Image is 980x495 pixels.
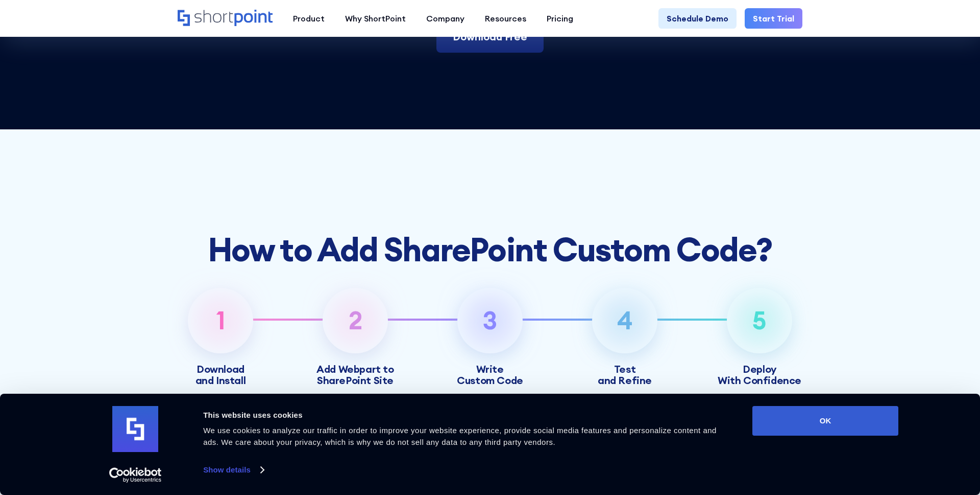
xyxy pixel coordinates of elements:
a: Pricing [536,8,583,29]
p: 1 [216,302,225,339]
a: Start Trial [745,8,802,29]
h3: Download and Install [195,364,246,386]
div: Pricing [547,12,573,25]
div: Product [293,12,325,25]
div: Resources [485,12,526,25]
a: Why ShortPoint [335,8,416,29]
a: Company [416,8,475,29]
div: Why ShortPoint [345,12,406,25]
a: Resources [475,8,536,29]
h2: ? [163,232,817,267]
p: 4 [617,302,633,339]
h3: Add Webpart to SharePoint Site [316,364,394,386]
p: 3 [483,302,497,339]
a: Product [283,8,335,29]
h3: Write Custom Code [457,364,523,386]
a: Usercentrics Cookiebot - opens in a new window [91,467,180,483]
div: This website uses cookies [203,409,729,421]
h3: Test and Refine [598,364,652,386]
p: 2 [349,302,362,339]
h3: Deploy With Confidence [718,364,801,386]
img: logo [112,406,158,452]
a: Show details [203,462,263,478]
strong: How to Add SharePoint Custom Code [208,229,756,270]
div: Company [426,12,464,25]
span: We use cookies to analyze our traffic in order to improve your website experience, provide social... [203,426,717,446]
a: Schedule Demo [658,8,737,29]
p: 5 [752,302,767,339]
a: Home [178,10,273,27]
button: OK [752,406,898,436]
